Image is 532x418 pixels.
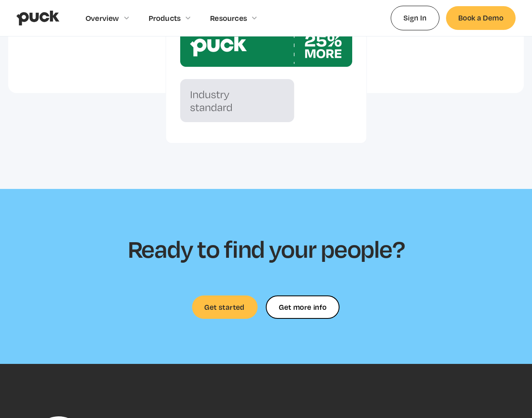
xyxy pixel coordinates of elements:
a: Book a Demo [446,6,516,30]
a: Sign In [391,6,439,30]
div: Resources [210,14,247,23]
div: Overview [86,14,119,23]
h2: Ready to find your people? [128,234,405,263]
form: Ready to find your people [266,295,340,319]
a: Get started [192,295,258,319]
a: Get more info [266,295,340,319]
div: Products [149,14,181,23]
